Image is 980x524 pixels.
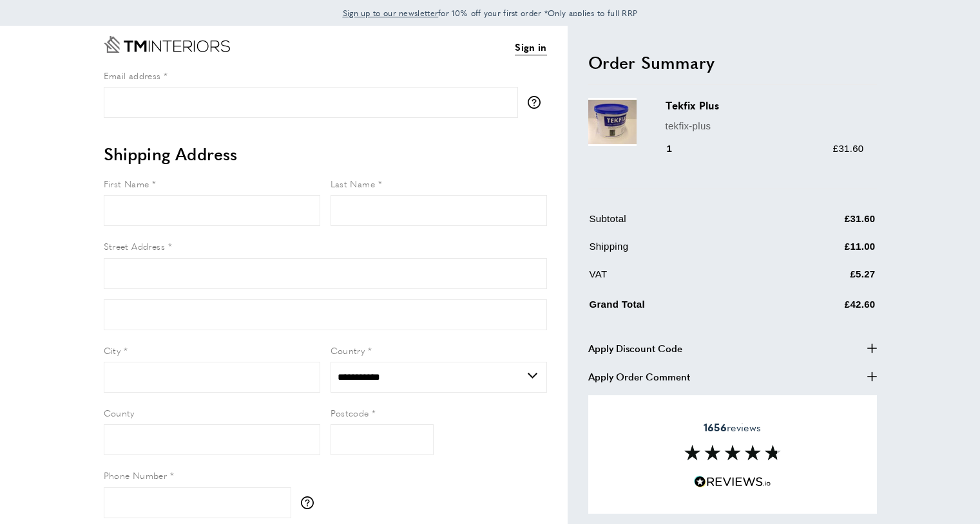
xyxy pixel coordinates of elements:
td: £5.27 [774,267,875,292]
td: £42.60 [774,294,875,322]
a: Go to Home page [104,36,230,53]
a: Sign in [515,39,546,55]
td: VAT [590,267,773,292]
img: Reviews section [684,445,781,460]
button: More information [528,96,547,109]
span: City [104,344,121,357]
h2: Shipping Address [104,142,547,165]
td: Shipping [590,239,773,264]
span: Postcode [331,406,369,419]
a: Sign up to our newsletter [343,6,439,19]
span: Street Address [104,239,166,252]
img: Reviews.io 5 stars [694,476,771,488]
td: £11.00 [774,239,875,264]
span: reviews [704,421,761,434]
img: Tekfix Plus [588,98,637,146]
span: £31.60 [833,143,864,154]
h2: Order Summary [588,51,877,74]
span: Apply Order Comment [588,369,690,384]
td: Grand Total [590,294,773,322]
td: Subtotal [590,211,773,236]
span: Email address [104,69,161,82]
span: for 10% off your first order *Only applies to full RRP [343,7,638,19]
strong: 1656 [704,420,727,435]
span: Apply Discount Code [588,341,682,356]
h3: Tekfix Plus [666,98,864,113]
button: More information [301,496,320,509]
span: Country [331,344,365,357]
td: £31.60 [774,211,875,236]
p: tekfix-plus [666,118,864,134]
span: Phone Number [104,469,168,482]
span: First Name [104,177,149,190]
span: Sign up to our newsletter [343,7,439,19]
span: Last Name [331,177,376,190]
div: 1 [666,141,691,156]
span: County [104,406,135,419]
